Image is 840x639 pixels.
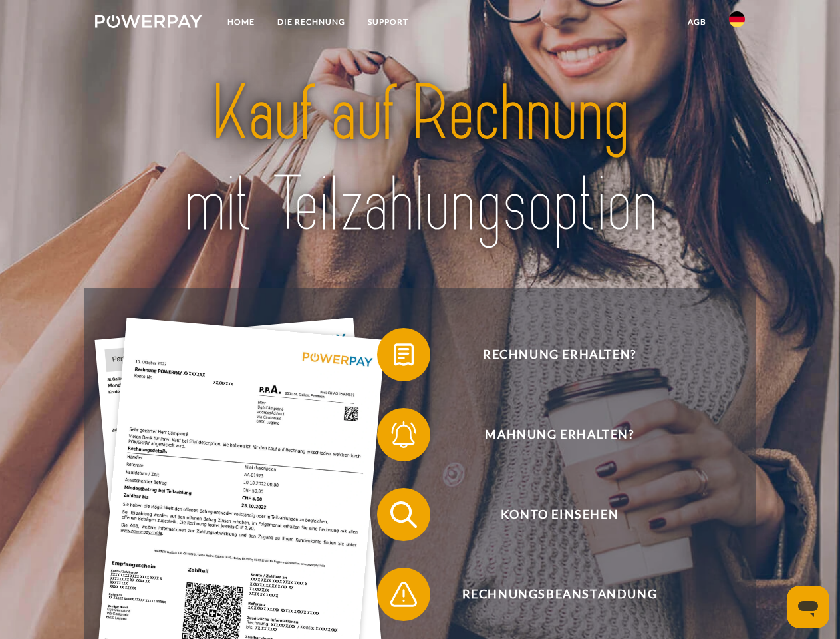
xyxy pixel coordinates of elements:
button: Rechnung erhalten? [377,328,723,381]
span: Konto einsehen [396,488,722,541]
img: qb_warning.svg [387,578,420,611]
iframe: Schaltfläche zum Öffnen des Messaging-Fensters [787,586,829,628]
a: agb [676,10,718,34]
img: qb_bill.svg [387,338,420,371]
a: Home [216,10,266,34]
img: qb_search.svg [387,498,420,531]
span: Mahnung erhalten? [396,408,722,461]
img: de [729,11,745,27]
img: title-powerpay_de.svg [127,64,713,255]
a: SUPPORT [356,10,420,34]
img: qb_bell.svg [387,418,420,451]
button: Mahnung erhalten? [377,408,723,461]
button: Rechnungsbeanstandung [377,568,723,621]
img: logo-powerpay-white.svg [95,15,202,28]
span: Rechnung erhalten? [396,328,722,381]
span: Rechnungsbeanstandung [396,568,722,621]
a: DIE RECHNUNG [266,10,356,34]
button: Konto einsehen [377,488,723,541]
